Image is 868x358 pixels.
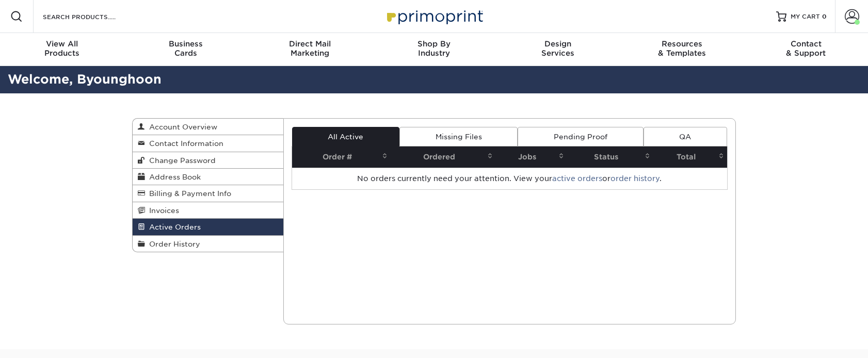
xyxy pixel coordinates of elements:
[145,139,223,148] span: Contact Information
[552,174,602,183] a: active orders
[653,147,727,168] th: Total
[124,33,248,66] a: BusinessCards
[133,119,283,135] a: Account Overview
[372,33,496,66] a: Shop ByIndustry
[744,33,868,66] a: Contact& Support
[133,202,283,219] a: Invoices
[744,39,868,48] span: Contact
[496,33,620,66] a: DesignServices
[620,33,744,66] a: Resources& Templates
[791,12,820,21] span: MY CART
[496,39,620,58] div: Services
[145,173,201,181] span: Address Book
[292,147,391,168] th: Order #
[610,174,660,183] a: order history
[133,169,283,185] a: Address Book
[145,206,179,215] span: Invoices
[496,147,567,168] th: Jobs
[496,39,620,48] span: Design
[644,127,727,147] a: QA
[145,123,217,131] span: Account Overview
[145,240,200,248] span: Order History
[42,10,142,23] input: SEARCH PRODUCTS.....
[133,135,283,152] a: Contact Information
[518,127,643,147] a: Pending Proof
[620,39,744,48] span: Resources
[248,39,372,48] span: Direct Mail
[372,39,496,48] span: Shop By
[292,127,399,147] a: All Active
[372,39,496,58] div: Industry
[744,39,868,58] div: & Support
[382,5,486,27] img: Primoprint
[124,39,248,58] div: Cards
[145,189,231,198] span: Billing & Payment Info
[133,236,283,252] a: Order History
[391,147,496,168] th: Ordered
[620,39,744,58] div: & Templates
[133,185,283,202] a: Billing & Payment Info
[292,168,728,189] td: No orders currently need your attention. View your or .
[248,39,372,58] div: Marketing
[133,152,283,169] a: Change Password
[248,33,372,66] a: Direct MailMarketing
[145,223,201,231] span: Active Orders
[822,13,827,20] span: 0
[124,39,248,48] span: Business
[133,219,283,235] a: Active Orders
[567,147,653,168] th: Status
[145,156,216,165] span: Change Password
[399,127,518,147] a: Missing Files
